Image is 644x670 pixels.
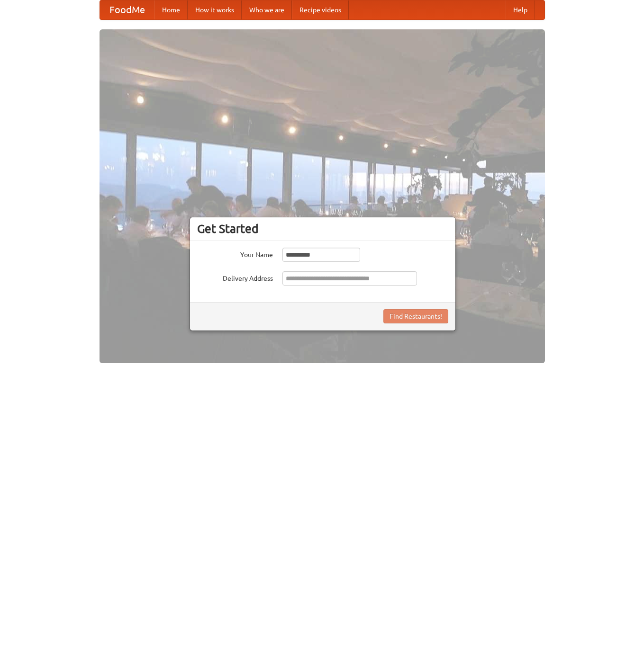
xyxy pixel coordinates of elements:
[506,0,535,19] a: Help
[197,248,273,259] label: Your Name
[100,0,154,19] a: FoodMe
[383,309,448,323] button: Find Restaurants!
[197,271,273,283] label: Delivery Address
[292,0,349,19] a: Recipe videos
[188,0,242,19] a: How it works
[154,0,188,19] a: Home
[242,0,292,19] a: Who we are
[197,222,448,236] h3: Get Started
